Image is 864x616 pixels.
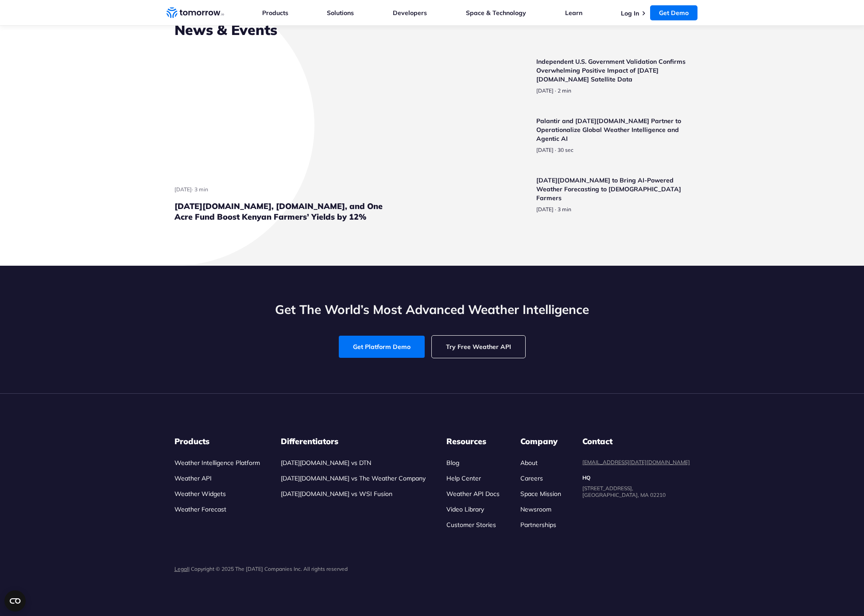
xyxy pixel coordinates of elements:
span: Estimated reading time [558,206,571,213]
h3: Palantir and [DATE][DOMAIN_NAME] Partner to Operationalize Global Weather Intelligence and Agenti... [536,116,690,143]
span: publish date [536,87,554,94]
a: Blog [446,459,459,467]
a: Customer Stories [446,521,496,529]
span: · [555,147,556,154]
a: Help Center [446,474,481,482]
img: Facebook [651,566,661,575]
a: Read Tomorrow.io, TomorrowNow.org, and One Acre Fund Boost Kenyan Farmers’ Yields by 12% [174,57,388,222]
a: Try Free Weather API [432,336,525,358]
a: Video Library [446,505,484,513]
h3: Independent U.S. Government Validation Confirms Overwhelming Positive Impact of [DATE][DOMAIN_NAM... [536,57,690,84]
h3: Differentiators [281,436,426,447]
a: Learn [565,9,582,17]
span: Estimated reading time [558,87,571,94]
a: Solutions [327,9,354,17]
a: Weather Intelligence Platform [174,459,260,467]
a: Weather API [174,474,212,482]
button: Open CMP widget [4,590,26,612]
p: | Copyright © 2025 The [DATE] Companies Inc. All rights reserved [174,566,348,572]
a: Log In [621,9,639,17]
a: Read Independent U.S. Government Validation Confirms Overwhelming Positive Impact of Tomorrow.io ... [477,57,690,106]
a: Careers [520,474,543,482]
h3: [DATE][DOMAIN_NAME] to Bring AI-Powered Weather Forecasting to [DEMOGRAPHIC_DATA] Farmers [536,176,690,202]
dt: Contact [582,436,690,447]
a: Developers [393,9,427,17]
a: Get Demo [650,5,697,20]
a: [DATE][DOMAIN_NAME] vs WSI Fusion [281,490,392,498]
h2: Get The World’s Most Advanced Weather Intelligence [167,301,698,318]
a: Read Tomorrow.io to Bring AI-Powered Weather Forecasting to Filipino Farmers [477,176,690,225]
a: Get Platform Demo [339,336,425,358]
span: Estimated reading time [558,147,573,153]
dd: [STREET_ADDRESS], [GEOGRAPHIC_DATA], MA 02210 [582,485,690,498]
span: · [555,206,556,213]
a: Read Palantir and Tomorrow.io Partner to Operationalize Global Weather Intelligence and Agentic AI [477,116,690,165]
h3: Resources [446,436,500,447]
a: [EMAIL_ADDRESS][DATE][DOMAIN_NAME] [582,459,690,465]
span: · [192,186,193,193]
a: Home link [167,6,224,19]
a: Weather Widgets [174,490,226,498]
span: Estimated reading time [194,186,208,193]
a: Weather Forecast [174,505,226,513]
span: publish date [536,147,554,153]
img: Twitter [623,566,632,575]
span: publish date [536,206,554,213]
a: [DATE][DOMAIN_NAME] vs The Weather Company [281,474,426,482]
span: publish date [174,186,192,193]
a: Partnerships [520,521,556,529]
img: usa flag [582,503,609,518]
dt: HQ [582,474,690,481]
a: Space Mission [520,490,561,498]
dl: contact details [582,436,690,498]
a: [DATE][DOMAIN_NAME] vs DTN [281,459,371,467]
a: Newsroom [520,505,551,513]
h3: Products [174,436,260,447]
h2: News & Events [174,20,690,39]
a: Space & Technology [466,9,526,17]
a: Products [262,9,288,17]
a: About [520,459,538,467]
a: Weather API Docs [446,490,500,498]
img: Linkedin [594,566,604,575]
h3: Company [520,436,561,447]
span: · [555,87,556,94]
a: Legal [174,566,188,572]
h3: [DATE][DOMAIN_NAME], [DOMAIN_NAME], and One Acre Fund Boost Kenyan Farmers’ Yields by 12% [174,201,388,222]
img: Instagram [680,566,690,575]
